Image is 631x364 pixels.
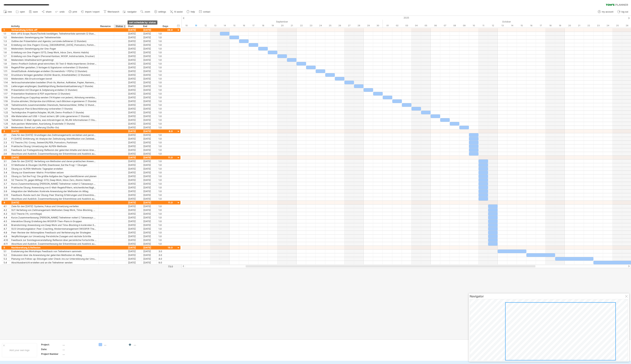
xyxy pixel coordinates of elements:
div: 1.0 [159,96,173,99]
div: [DATE] [141,107,157,111]
div: 1.7 [4,54,9,58]
div: 1.0 [159,182,173,186]
div: 1.4 [4,43,9,47]
span: AI assist [174,11,183,13]
div: [DATE] [126,111,141,114]
div: [DATE] [126,122,141,126]
div: 1.0 [159,69,173,73]
div: 1.14 [4,81,9,84]
div: 1.13 [4,77,9,80]
div: 1.0 [159,122,173,126]
div: [DATE] [126,133,141,137]
div: [DATE] [141,28,157,32]
div: Sunday, 21 September 2025 [287,24,297,28]
div: Auto packen: Materialien, Ausrüstung, Ersatzteile (1 Stunde) [11,122,97,126]
div: [DATE] [141,137,157,141]
div: Monday, 13 October 2025 [498,24,507,28]
div: Saturday, 13 September 2025 [210,24,220,28]
div: 1.23 [4,114,9,118]
a: new [3,9,13,14]
div: 1.3 [4,39,9,43]
div: [DATE] [126,69,141,73]
span: help [191,11,195,13]
div: [DATE] [126,167,141,171]
div: [DATE] [126,156,141,159]
div: [DATE] [126,81,141,84]
div: Thursday, 25 September 2025 [325,24,335,28]
div: Tuesday, 16 September 2025 [239,24,249,28]
div: 1.0 [159,77,173,80]
div: [DATE] [141,47,157,50]
div: Monday, 20 October 2025 [565,24,574,28]
div: [DATE] [126,178,141,182]
div: [DATE] [126,36,141,39]
div: Thursday, 18 September 2025 [258,24,268,28]
div: [DATE] [141,54,157,58]
div: [DATE] [141,81,157,84]
span: contact [203,11,210,13]
div: Präsentation mit Übungen & Zeitplanung erstellen (3 Stunden) [11,88,97,92]
div: [DATE] [141,92,157,96]
div: Status [116,24,124,28]
div: 1.0 [159,58,173,62]
div: [DATE] [141,171,157,174]
div: 2 [4,129,9,133]
div: 1.0 [159,178,173,182]
div: Wednesday, 8 October 2025 [450,24,459,28]
div: 2.4 [4,144,9,148]
div: [DATE] [141,122,157,126]
div: 1.0 [159,43,173,47]
div: [DATE] [11,129,97,133]
div: September 2025 [95,20,383,24]
div: Erstellung von One-Pagern (GTD, Deep Work, Inbox Zero, Atomic Habits) [11,51,97,54]
div: 1.25 [4,122,9,126]
div: 1.0 [159,62,173,65]
div: Erstellung von One-Pagern (Personal Kanban, WOOP, Indistractable, Drucker) [11,54,97,58]
div: 1.2 [4,36,9,39]
div: [DATE] [141,111,157,114]
div: Saturday, 4 October 2025 [411,24,421,28]
div: 3.8 [4,186,9,189]
div: Raumlayout-Plan & Beschilderung vorbereiten (1 Stunde) [11,107,97,111]
div: 1.18 [4,96,9,99]
div: Tuesday, 21 October 2025 [574,24,584,28]
div: [DATE] [126,32,141,35]
div: 1.0 [159,88,173,92]
div: [DATE] [141,114,157,118]
div: Erstellung von One-Pagern (Covey, [GEOGRAPHIC_DATA], Pomodoro, Parkinson) [11,43,97,47]
div: [DATE] [126,96,141,99]
div: [DATE] [126,58,141,62]
span: undo [60,11,65,13]
div: S2 Theorie (1h, gegen Mittag): GTD, Deep Work, Inbox Zero, Atomic Habits [11,178,97,182]
div: Wednesday, 17 September 2025 [249,24,258,28]
div: Druckauftrag an Copyshop senden (14 Kopien von jedem); Abholung vereinbaren (1 Stunde) [11,96,97,99]
div: 3.5 [4,174,9,178]
div: Activity [11,24,96,28]
div: [DATE] [126,118,141,122]
span: my account [602,11,613,13]
div: 1.11 [4,69,9,73]
div: [DATE] [11,156,97,159]
div: Friday, 10 October 2025 [469,24,479,28]
div: Saturday, 18 October 2025 [546,24,555,28]
div: 1.0 [159,141,173,144]
span: zoom [145,11,150,13]
div: 1.0 [159,92,173,96]
div: 1.26 [4,126,9,129]
div: [DATE] [141,58,157,62]
div: [DATE] [141,51,157,54]
div: Demo-Postfach Outlook gmail einrichten; 50 Test-E-Mails importieren; Ordner/Labels erstellen (1 S... [11,62,97,65]
div: 1.10 [4,66,9,69]
div: 1.0 [159,126,173,129]
div: [DATE] [126,99,141,103]
div: Tuesday, 14 October 2025 [507,24,517,28]
div: 3.3 [4,167,9,171]
div: End [143,24,154,28]
div: Übung zur Eisenhower-Matrix: Prioritäten setzen [11,171,97,174]
a: my account [597,9,614,14]
div: [DATE] [141,163,157,167]
div: 1.0 [159,167,173,171]
div: 1.5 [4,47,9,50]
a: filter/search [103,9,120,14]
div: 1.0 [159,99,173,103]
